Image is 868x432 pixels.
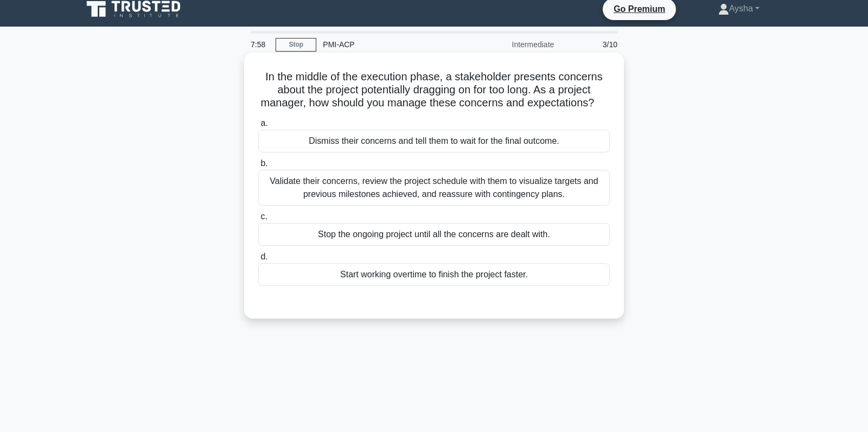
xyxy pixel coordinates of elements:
span: a. [260,118,267,128]
span: d. [260,252,267,261]
span: c. [260,212,267,221]
div: Stop the ongoing project until all the concerns are dealt with. [258,223,610,246]
div: Validate their concerns, review the project schedule with them to visualize targets and previous ... [258,170,610,206]
h5: In the middle of the execution phase, a stakeholder presents concerns about the project potential... [257,70,611,110]
div: Start working overtime to finish the project faster. [258,263,610,286]
div: 3/10 [560,34,624,55]
div: Intermediate [465,34,560,55]
a: Stop [276,38,316,52]
div: 7:58 [244,34,276,55]
div: Dismiss their concerns and tell them to wait for the final outcome. [258,130,610,153]
div: PMI-ACP [316,34,465,55]
span: b. [260,158,267,168]
a: Go Premium [607,2,672,16]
